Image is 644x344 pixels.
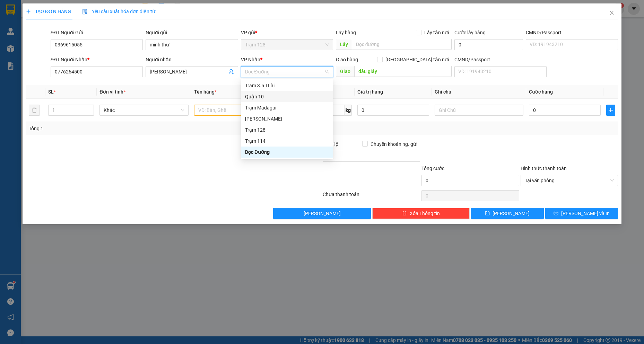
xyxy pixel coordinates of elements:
[146,29,238,36] div: Người gửi
[336,39,352,50] span: Lấy
[51,56,143,63] div: SĐT Người Nhận
[471,208,544,219] button: save[PERSON_NAME]
[241,91,333,102] div: Quận 10
[336,66,354,77] span: Giao
[245,39,329,50] span: Trạm 128
[26,9,71,14] span: TẠO ĐƠN HÀNG
[241,135,333,147] div: Trạm 114
[322,191,421,203] div: Chưa thanh toán
[245,115,329,123] div: [PERSON_NAME]
[545,208,618,219] button: printer[PERSON_NAME] và In
[606,105,615,116] button: plus
[607,107,615,113] span: plus
[554,211,558,216] span: printer
[345,105,352,116] span: kg
[354,66,452,77] input: Dọc đường
[194,105,283,116] input: VD: Bàn, Ghế
[323,141,339,147] span: Thu Hộ
[228,69,234,74] span: user-add
[241,102,333,113] div: Trạm Madagui
[241,29,333,36] div: VP gửi
[454,39,523,50] input: Cước lấy hàng
[26,9,31,14] span: plus
[104,105,184,115] span: Khác
[602,3,621,23] button: Close
[529,89,553,95] span: Cước hàng
[241,57,260,62] span: VP Nhận
[368,140,420,148] span: Chuyển khoản ng. gửi
[245,104,329,112] div: Trạm Madagui
[357,105,429,116] input: 0
[48,89,54,95] span: SL
[29,125,249,132] div: Tổng: 1
[454,56,547,63] div: CMND/Passport
[241,113,333,124] div: Phương Lâm
[51,29,143,36] div: SĐT Người Gửi
[82,9,155,14] span: Yêu cầu xuất hóa đơn điện tử
[493,210,530,217] span: [PERSON_NAME]
[82,9,88,15] img: icon
[245,137,329,145] div: Trạm 114
[245,148,329,156] div: Dọc Đường
[383,56,452,63] span: [GEOGRAPHIC_DATA] tận nơi
[241,124,333,135] div: Trạm 128
[336,57,358,62] span: Giao hàng
[304,210,341,217] span: [PERSON_NAME]
[432,85,526,99] th: Ghi chú
[485,211,490,216] span: save
[421,29,452,36] span: Lấy tận nơi
[357,89,383,95] span: Giá trị hàng
[336,30,356,35] span: Lấy hàng
[410,210,440,217] span: Xóa Thông tin
[421,166,444,171] span: Tổng cước
[245,126,329,134] div: Trạm 128
[194,89,217,95] span: Tên hàng
[526,29,618,36] div: CMND/Passport
[352,39,452,50] input: Dọc đường
[454,30,486,35] label: Cước lấy hàng
[521,166,567,171] label: Hình thức thanh toán
[525,175,614,186] span: Tại văn phòng
[273,208,371,219] button: [PERSON_NAME]
[372,208,470,219] button: deleteXóa Thông tin
[609,10,615,16] span: close
[561,210,610,217] span: [PERSON_NAME] và In
[99,89,125,95] span: Đơn vị tính
[245,93,329,100] div: Quận 10
[402,211,407,216] span: delete
[245,82,329,89] div: Trạm 3.5 TLài
[245,67,329,77] span: Dọc Đường
[241,80,333,91] div: Trạm 3.5 TLài
[435,105,524,116] input: Ghi Chú
[241,147,333,158] div: Dọc Đường
[146,56,238,63] div: Người nhận
[29,105,40,116] button: delete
